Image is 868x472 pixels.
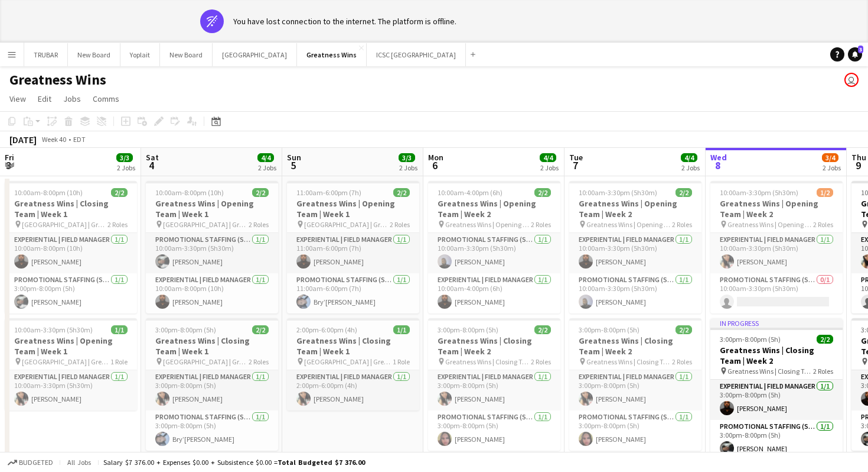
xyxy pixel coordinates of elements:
[710,181,843,313] app-job-card: 10:00am-3:30pm (5h30m)1/2Greatness Wins | Opening Team | Week 2 Greatness Wins | Opening Team | W...
[33,91,56,106] a: Edit
[297,43,367,66] button: Greatness Wins
[438,188,502,197] span: 10:00am-4:00pm (6h)
[531,220,551,229] span: 2 Roles
[88,91,124,106] a: Comms
[213,43,297,66] button: [GEOGRAPHIC_DATA]
[393,325,410,334] span: 1/1
[22,357,110,366] span: [GEOGRAPHIC_DATA] | Greatness Wins Store
[672,357,692,366] span: 2 Roles
[73,135,86,144] div: EDT
[6,456,55,469] button: Budgeted
[569,370,701,410] app-card-role: Experiential | Field Manager1/13:00pm-8:00pm (5h)[PERSON_NAME]
[393,357,410,366] span: 1 Role
[813,367,833,376] span: 2 Roles
[5,335,137,357] h3: Greatness Wins | Opening Team | Week 1
[540,163,559,172] div: 2 Jobs
[146,335,278,357] h3: Greatness Wins | Closing Team | Week 1
[163,220,249,229] span: [GEOGRAPHIC_DATA] | Greatness Wins Store
[5,233,137,273] app-card-role: Experiential | Field Manager1/110:00am-8:00pm (10h)[PERSON_NAME]
[5,91,31,106] a: View
[813,220,833,229] span: 2 Roles
[252,188,269,197] span: 2/2
[65,458,93,467] span: All jobs
[569,152,583,163] span: Tue
[720,335,781,344] span: 3:00pm-8:00pm (5h)
[569,181,701,313] app-job-card: 10:00am-3:30pm (5h30m)2/2Greatness Wins | Opening Team | Week 2 Greatness Wins | Opening Team | W...
[304,220,390,229] span: [GEOGRAPHIC_DATA] | Greatness Wins Store
[710,233,843,273] app-card-role: Experiential | Field Manager1/110:00am-3:30pm (5h30m)[PERSON_NAME]
[534,188,551,197] span: 2/2
[428,233,560,273] app-card-role: Promotional Staffing (Sales Staff)1/110:00am-3:30pm (5h30m)[PERSON_NAME]
[822,153,838,162] span: 3/4
[428,198,560,219] h3: Greatness Wins | Opening Team | Week 2
[103,458,365,467] div: Salary $7 376.00 + Expenses $0.00 + Subsistence $0.00 =
[9,93,26,104] span: View
[850,159,866,172] span: 9
[146,152,159,163] span: Sat
[681,153,697,162] span: 4/4
[9,71,106,89] h1: Greatness Wins
[287,181,419,313] div: 11:00am-6:00pm (7h)2/2Greatness Wins | Opening Team | Week 1 [GEOGRAPHIC_DATA] | Greatness Wins S...
[579,325,639,334] span: 3:00pm-8:00pm (5h)
[22,220,107,229] span: [GEOGRAPHIC_DATA] | Greatness Wins Store
[858,46,863,53] span: 3
[399,163,417,172] div: 2 Jobs
[710,318,843,328] div: In progress
[39,135,68,144] span: Week 40
[5,318,137,410] app-job-card: 10:00am-3:30pm (5h30m)1/1Greatness Wins | Opening Team | Week 1 [GEOGRAPHIC_DATA] | Greatness Win...
[146,181,278,313] app-job-card: 10:00am-8:00pm (10h)2/2Greatness Wins | Opening Team | Week 1 [GEOGRAPHIC_DATA] | Greatness Wins ...
[676,325,692,334] span: 2/2
[851,152,866,163] span: Thu
[367,43,466,66] button: ICSC [GEOGRAPHIC_DATA]
[287,233,419,273] app-card-role: Experiential | Field Manager1/111:00am-6:00pm (7h)[PERSON_NAME]
[569,233,701,273] app-card-role: Experiential | Field Manager1/110:00am-3:30pm (5h30m)[PERSON_NAME]
[428,273,560,313] app-card-role: Experiential | Field Manager1/110:00am-4:00pm (6h)[PERSON_NAME]
[720,188,798,197] span: 10:00am-3:30pm (5h30m)
[93,93,119,104] span: Comms
[38,93,51,104] span: Edit
[155,188,224,197] span: 10:00am-8:00pm (10h)
[428,152,443,163] span: Mon
[155,325,216,334] span: 3:00pm-8:00pm (5h)
[116,153,133,162] span: 3/3
[58,91,86,106] a: Jobs
[146,198,278,219] h3: Greatness Wins | Opening Team | Week 1
[569,410,701,451] app-card-role: Promotional Staffing (Sales Staff)1/13:00pm-8:00pm (5h)[PERSON_NAME]
[304,357,393,366] span: [GEOGRAPHIC_DATA] | Greatness Wins Store
[672,220,692,229] span: 2 Roles
[287,318,419,410] div: 2:00pm-6:00pm (4h)1/1Greatness Wins | Closing Team | Week 1 [GEOGRAPHIC_DATA] | Greatness Wins St...
[709,159,727,172] span: 8
[287,335,419,357] h3: Greatness Wins | Closing Team | Week 1
[727,220,813,229] span: Greatness Wins | Opening Team | Week 2
[569,335,701,357] h3: Greatness Wins | Closing Team | Week 2
[3,159,14,172] span: 3
[14,325,93,334] span: 10:00am-3:30pm (5h30m)
[24,43,68,66] button: TRUBAR
[146,370,278,410] app-card-role: Experiential | Field Manager1/13:00pm-8:00pm (5h)[PERSON_NAME]
[428,318,560,451] app-job-card: 3:00pm-8:00pm (5h)2/2Greatness Wins | Closing Team | Week 2 Greatness Wins | Closing Team | Week ...
[5,152,14,163] span: Fri
[111,188,128,197] span: 2/2
[710,380,843,420] app-card-role: Experiential | Field Manager1/13:00pm-8:00pm (5h)[PERSON_NAME]
[287,198,419,219] h3: Greatness Wins | Opening Team | Week 1
[428,181,560,313] app-job-card: 10:00am-4:00pm (6h)2/2Greatness Wins | Opening Team | Week 2 Greatness Wins | Opening Team | Week...
[285,159,301,172] span: 5
[146,273,278,313] app-card-role: Experiential | Field Manager1/110:00am-8:00pm (10h)[PERSON_NAME]
[9,134,37,146] div: [DATE]
[823,163,841,172] div: 2 Jobs
[146,318,278,451] app-job-card: 3:00pm-8:00pm (5h)2/2Greatness Wins | Closing Team | Week 1 [GEOGRAPHIC_DATA] | Greatness Wins St...
[146,233,278,273] app-card-role: Promotional Staffing (Sales Staff)1/110:00am-3:30pm (5h30m)[PERSON_NAME]
[569,273,701,313] app-card-role: Promotional Staffing (Sales Staff)1/110:00am-3:30pm (5h30m)[PERSON_NAME]
[534,325,551,334] span: 2/2
[252,325,269,334] span: 2/2
[586,357,672,366] span: Greatness Wins | Closing Team | Week 2
[249,357,269,366] span: 2 Roles
[287,273,419,313] app-card-role: Promotional Staffing (Sales Staff)1/111:00am-6:00pm (7h)Bry’[PERSON_NAME]
[146,410,278,451] app-card-role: Promotional Staffing (Sales Staff)1/13:00pm-8:00pm (5h)Bry’[PERSON_NAME]
[5,181,137,313] app-job-card: 10:00am-8:00pm (10h)2/2Greatness Wins | Closing Team | Week 1 [GEOGRAPHIC_DATA] | Greatness Wins ...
